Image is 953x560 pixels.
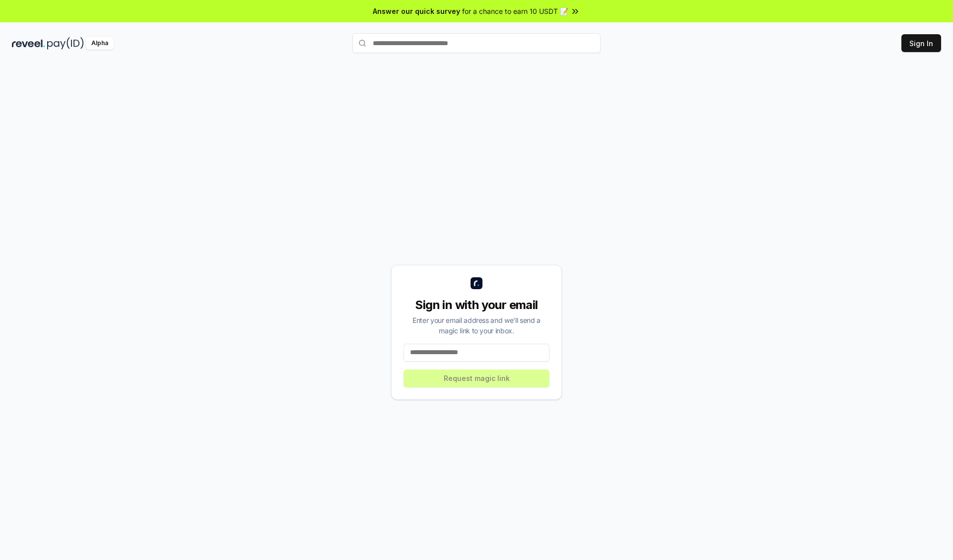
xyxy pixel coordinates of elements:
div: Alpha [86,37,114,50]
img: pay_id [47,37,84,50]
button: Sign In [901,34,941,52]
span: for a chance to earn 10 USDT 📝 [462,6,568,16]
span: Answer our quick survey [373,6,460,16]
div: Sign in with your email [404,297,549,313]
img: logo_small [471,277,482,289]
div: Enter your email address and we’ll send a magic link to your inbox. [404,315,549,336]
img: reveel_dark [12,37,45,50]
